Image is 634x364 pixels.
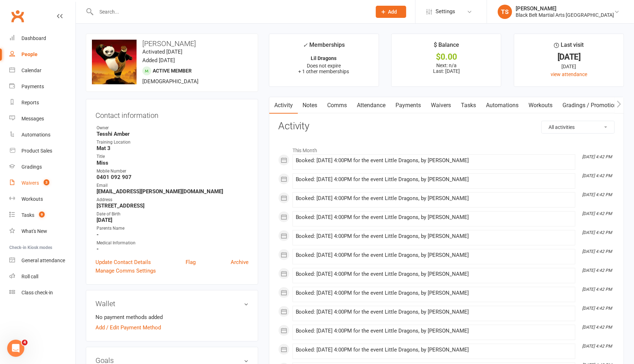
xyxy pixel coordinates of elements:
div: Class check-in [21,290,53,295]
h3: Contact information [95,109,249,119]
div: Date of Birth [97,211,249,218]
strong: - [97,231,249,238]
div: Booked: [DATE] 4:00PM for the event Little Dragons, by [PERSON_NAME] [296,309,572,315]
span: + 1 other memberships [299,69,349,74]
a: Waivers [426,97,456,114]
a: Automations [9,127,75,143]
a: Waivers 3 [9,175,75,191]
div: Calendar [21,68,41,73]
div: Workouts [21,196,43,202]
div: [DATE] [521,63,617,70]
div: Booked: [DATE] 4:00PM for the event Little Dragons, by [PERSON_NAME] [296,214,572,220]
i: [DATE] 4:42 PM [582,249,612,254]
div: Booked: [DATE] 4:00PM for the event Little Dragons, by [PERSON_NAME] [296,233,572,239]
a: Reports [9,95,75,111]
a: Workouts [9,191,75,207]
div: Mobile Number [97,168,249,175]
div: Waivers [21,180,39,186]
time: Activated [DATE] [142,49,182,55]
a: view attendance [551,71,587,77]
strong: 0401 092 907 [97,174,249,180]
i: [DATE] 4:42 PM [582,230,612,235]
div: Booked: [DATE] 4:00PM for the event Little Dragons, by [PERSON_NAME] [296,271,572,277]
time: Added [DATE] [142,57,175,64]
div: Gradings [21,164,42,170]
div: What's New [21,228,47,234]
p: Next: n/a Last: [DATE] [398,63,495,74]
a: Dashboard [9,30,75,46]
div: Booked: [DATE] 4:00PM for the event Little Dragons, by [PERSON_NAME] [296,195,572,201]
div: Training Location [97,139,249,146]
div: Medical Information [97,240,249,246]
div: Last visit [554,40,584,53]
span: [DEMOGRAPHIC_DATA] [142,78,198,85]
a: Payments [9,79,75,95]
li: No payment methods added [95,313,249,321]
a: Payments [391,97,426,114]
a: Gradings [9,159,75,175]
span: 3 [44,179,49,185]
i: [DATE] 4:42 PM [582,287,612,292]
div: Messages [21,116,44,121]
div: Black Belt Martial Arts [GEOGRAPHIC_DATA] [516,12,614,18]
span: Does not expire [307,63,341,69]
div: General attendance [21,258,65,263]
a: Add / Edit Payment Method [95,323,161,332]
i: [DATE] 4:42 PM [582,325,612,330]
div: [PERSON_NAME] [516,5,614,12]
a: Class kiosk mode [9,285,75,301]
span: Add [388,9,397,15]
a: Roll call [9,269,75,285]
div: Dashboard [21,35,46,41]
h3: Wallet [95,300,249,308]
i: [DATE] 4:42 PM [582,154,612,159]
div: Tasks [21,212,34,218]
i: [DATE] 4:42 PM [582,192,612,197]
a: Notes [298,97,323,114]
a: Update Contact Details [95,258,151,266]
span: Settings [436,4,455,20]
a: Tasks [456,97,481,114]
strong: - [97,246,249,252]
a: Clubworx [9,7,26,25]
strong: Mat 3 [97,145,249,151]
a: Comms [323,97,352,114]
div: Automations [21,132,50,138]
a: Calendar [9,63,75,79]
img: image1712029457.png [92,40,137,84]
i: [DATE] 4:42 PM [582,344,612,349]
div: [DATE] [521,53,617,61]
button: Add [376,6,406,18]
a: Messages [9,111,75,127]
span: 4 [22,340,28,345]
div: Booked: [DATE] 4:00PM for the event Little Dragons, by [PERSON_NAME] [296,252,572,258]
li: This Month [278,143,615,154]
input: Search... [94,7,367,17]
div: Booked: [DATE] 4:00PM for the event Little Dragons, by [PERSON_NAME] [296,176,572,183]
a: Gradings / Promotions [558,97,625,114]
div: TS [498,5,512,19]
strong: Tesshi Amber [97,131,249,137]
iframe: Intercom live chat [7,340,24,357]
strong: Miss [97,160,249,166]
a: Manage Comms Settings [95,266,156,275]
a: Activity [269,97,298,114]
a: Archive [231,258,249,266]
div: Parents Name [97,225,249,232]
div: People [21,51,38,57]
strong: [EMAIL_ADDRESS][PERSON_NAME][DOMAIN_NAME] [97,188,249,195]
div: Reports [21,100,39,105]
strong: [DATE] [97,217,249,223]
h3: Activity [278,121,615,132]
i: [DATE] 4:42 PM [582,268,612,273]
div: Booked: [DATE] 4:00PM for the event Little Dragons, by [PERSON_NAME] [296,290,572,296]
div: Booked: [DATE] 4:00PM for the event Little Dragons, by [PERSON_NAME] [296,158,572,164]
a: Product Sales [9,143,75,159]
div: Booked: [DATE] 4:00PM for the event Little Dragons, by [PERSON_NAME] [296,347,572,353]
div: Booked: [DATE] 4:00PM for the event Little Dragons, by [PERSON_NAME] [296,328,572,334]
i: [DATE] 4:42 PM [582,173,612,178]
div: Email [97,182,249,189]
div: Roll call [21,274,38,279]
strong: Lil Dragons [311,55,337,61]
div: Address [97,196,249,203]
